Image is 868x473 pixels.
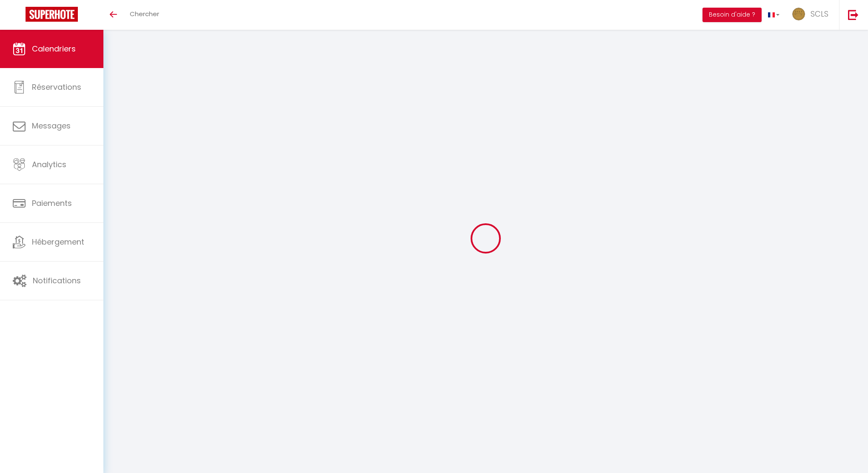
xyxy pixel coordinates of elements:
[811,9,828,19] span: SCLS
[32,198,72,208] span: Paiements
[32,236,84,247] span: Hébergement
[792,8,805,20] img: ...
[26,7,78,22] img: Super Booking
[32,82,81,92] span: Réservations
[702,8,762,22] button: Besoin d'aide ?
[130,9,159,18] span: Chercher
[32,159,66,170] span: Analytics
[32,120,71,131] span: Messages
[848,9,859,20] img: logout
[33,275,81,286] span: Notifications
[32,43,76,54] span: Calendriers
